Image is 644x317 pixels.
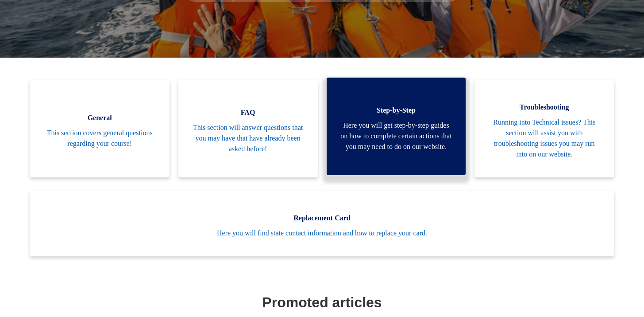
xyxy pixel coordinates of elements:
h1: Promoted articles [32,292,612,313]
span: FAQ [192,107,305,118]
a: FAQ This section will answer questions that you may have that have already been asked before! [178,80,318,177]
span: This section covers general questions regarding your course! [43,128,156,149]
a: Troubleshooting Running into Technical issues? This section will assist you with troubleshooting ... [474,80,614,177]
span: Here you will find state contact information and how to replace your card. [43,228,601,239]
span: Step-by-Step [340,105,453,116]
a: Step-by-Step Here you will get step-by-step guides on how to complete certain actions that you ma... [327,78,466,175]
a: Replacement Card Here you will find state contact information and how to replace your card. [30,191,614,256]
span: Running into Technical issues? This section will assist you with troubleshooting issues you may r... [488,117,601,160]
span: This section will answer questions that you may have that have already been asked before! [192,122,305,154]
a: General This section covers general questions regarding your course! [30,80,170,177]
span: Troubleshooting [488,102,601,113]
span: General [43,113,156,123]
span: Here you will get step-by-step guides on how to complete certain actions that you may need to do ... [340,120,453,152]
span: Replacement Card [43,213,601,223]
